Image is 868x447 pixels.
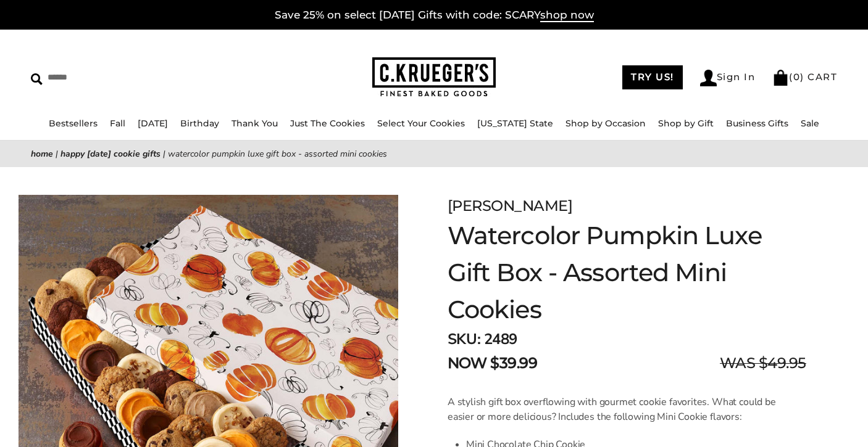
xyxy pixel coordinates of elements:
a: Thank You [232,118,278,129]
a: Birthday [180,118,219,129]
div: [PERSON_NAME] [448,195,806,217]
nav: breadcrumbs [31,147,837,161]
span: WAS $49.95 [720,352,806,374]
a: Fall [110,118,125,129]
span: shop now [540,9,594,22]
p: A stylish gift box overflowing with gourmet cookie favorites. What could be easier or more delici... [448,395,785,424]
a: Home [31,148,53,160]
img: Bag [772,70,789,86]
a: (0) CART [772,71,837,83]
a: [US_STATE] State [477,118,553,129]
span: | [163,148,165,160]
img: Account [700,70,717,86]
span: | [56,148,58,160]
a: Shop by Occasion [565,118,646,129]
h1: Watercolor Pumpkin Luxe Gift Box - Assorted Mini Cookies [448,217,806,328]
span: NOW $39.99 [448,352,537,374]
a: Sale [801,118,819,129]
img: C.KRUEGER'S [372,57,496,97]
span: 0 [793,71,801,83]
a: Just The Cookies [290,118,365,129]
strong: SKU: [448,329,480,349]
input: Search [31,68,220,87]
a: TRY US! [622,65,683,89]
a: Business Gifts [726,118,788,129]
span: 2489 [484,329,517,349]
span: Watercolor Pumpkin Luxe Gift Box - Assorted Mini Cookies [168,148,387,160]
a: [DATE] [138,118,168,129]
a: Save 25% on select [DATE] Gifts with code: SCARYshop now [275,9,594,22]
a: Shop by Gift [658,118,714,129]
a: Happy [DATE] Cookie Gifts [61,148,161,160]
a: Sign In [700,70,756,86]
a: Select Your Cookies [377,118,465,129]
img: Search [31,73,43,85]
a: Bestsellers [49,118,98,129]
